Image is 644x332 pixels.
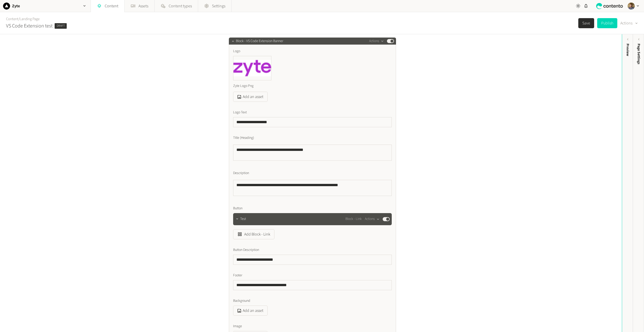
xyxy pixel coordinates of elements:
[628,3,635,10] img: Péter Soltész
[3,3,10,10] img: Zyte
[233,49,240,54] span: Logo
[233,229,274,239] button: Add Block - Link
[365,216,380,222] button: Actions
[597,18,617,28] button: Publish
[20,16,40,22] a: Landing Page
[233,92,268,102] button: Add an asset
[12,3,20,9] h2: Zyte
[369,38,384,44] button: Actions
[636,44,641,64] span: Page Settings
[233,306,268,316] button: Add an asset
[233,298,250,304] span: Background
[6,22,53,30] h2: VS Code Extension test
[233,56,271,80] img: Zyte Logo Png
[625,44,630,56] div: Preview
[233,247,259,253] span: Button Description
[233,171,249,176] span: Description
[620,18,638,28] button: Actions
[233,206,242,211] span: Button
[169,3,192,9] span: Content types
[578,18,594,28] button: Save
[18,16,20,22] span: /
[6,16,18,22] a: Content
[55,23,67,29] span: Draft
[233,273,242,278] span: Footer
[233,110,247,115] span: Logo Text
[240,216,246,222] span: Test
[345,216,362,222] span: Block - Link
[233,135,254,141] span: Title (Heading)
[236,39,283,44] span: Block - VS Code Extension Banner
[233,80,271,92] div: Zyte Logo Png
[233,324,242,329] span: Image
[212,3,225,9] span: Settings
